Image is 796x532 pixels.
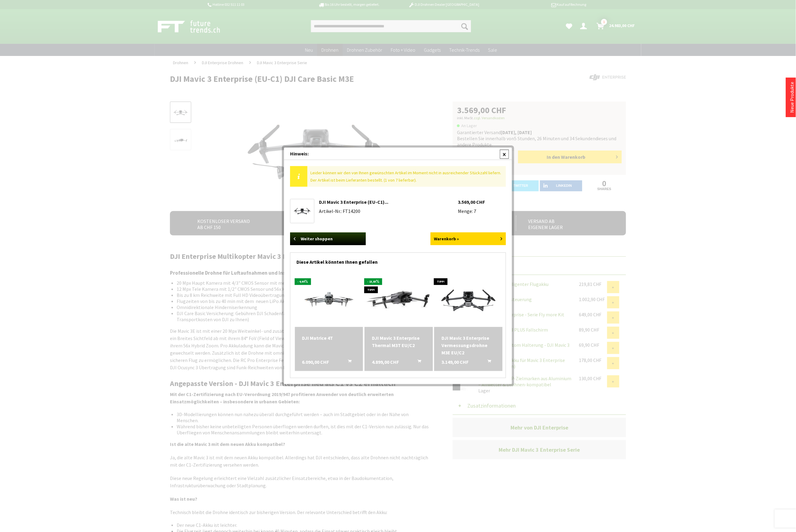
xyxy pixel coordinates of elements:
div: Leider können wir den von Ihnen gewünschten Artikel im Moment nicht in ausreichender Stückzahl li... [307,166,506,187]
a: Neue Produkte [789,82,795,113]
li: Menge: 7 [458,208,506,214]
div: DJI Matrice 4T [302,334,356,342]
a: Weiter shoppen [290,232,366,245]
img: DJI Mavic 3E [434,280,503,319]
div: Hinweis: [284,148,512,160]
a: DJI Mavic 3 Enterprise (EU-C1)... [319,199,388,205]
button: In den Warenkorb [341,358,355,366]
span: 6.090,00 CHF [302,358,329,366]
button: In den Warenkorb [480,358,495,366]
span: 3.149,00 CHF [441,358,469,366]
div: DJI Mavic 3 Enterprise Vermessungsdrohne M3E EU/C2 [441,334,495,356]
div: Diese Artikel könnten Ihnen gefallen [296,253,500,268]
a: DJI Mavic 3 Enterprise Vermessungsdrohne M3E EU/C2 3.149,00 CHF In den Warenkorb [441,334,495,356]
button: In den Warenkorb [410,358,425,366]
a: DJI Mavic 3 Enterprise (EU-C1) DJI Care Basic M3E [292,201,313,221]
a: DJI Mavic 3 Enterprise Thermal M3T EU/C2 4.899,00 CHF In den Warenkorb [372,334,426,349]
img: DJI Mavic 3 Enterprise (EU-C1) DJI Care Basic M3E [292,205,313,217]
li: 3.569,00 CHF [458,199,506,205]
div: DJI Mavic 3 Enterprise Thermal M3T EU/C2 [372,334,426,349]
img: DJI Matrice 4T [295,280,363,319]
span: 4.899,00 CHF [372,358,399,366]
img: DJI Mavic 3 Enterprise Thermal M3T EU/C2 [365,278,433,321]
a: Warenkorb » [431,232,506,245]
li: Artikel-Nr.: FT14200 [319,208,458,214]
a: DJI Matrice 4T 6.090,00 CHF In den Warenkorb [302,334,356,342]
